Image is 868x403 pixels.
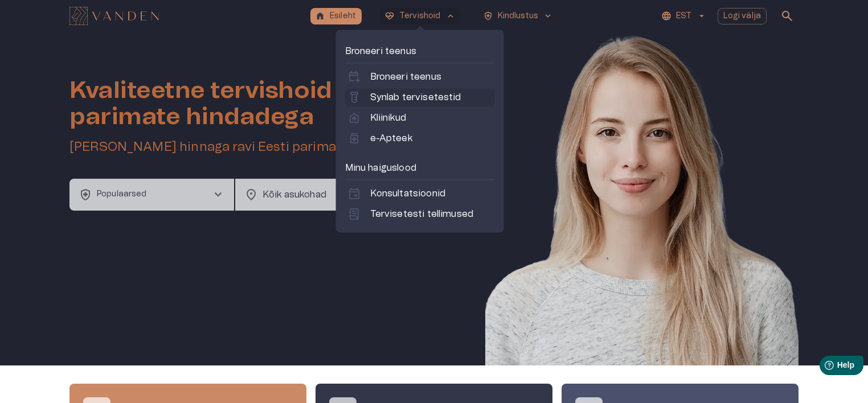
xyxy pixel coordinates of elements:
span: home_health [347,111,361,125]
span: ecg_heart [384,11,395,21]
a: Navigate to homepage [69,8,306,24]
span: location_on [244,188,258,201]
p: Broneeri teenus [345,44,495,58]
span: medication [347,131,361,145]
a: medicatione-Apteek [347,131,493,145]
a: calendar_add_onBroneeri teenus [347,70,493,84]
button: EST [660,8,708,24]
span: labs [347,91,361,104]
p: Kõik asukohad [263,188,359,201]
button: open search modal [776,5,799,27]
span: chevron_right [211,188,225,201]
a: eventKonsultatsioonid [347,187,493,200]
img: Woman smiling [485,32,799,400]
p: e-Apteek [370,131,412,145]
p: Populaarsed [97,188,147,200]
span: home [315,11,325,21]
a: lab_profileTervisetesti tellimused [347,207,493,221]
p: Tervisetesti tellimused [370,207,473,221]
span: keyboard_arrow_down [543,11,553,21]
span: health_and_safety [79,188,92,201]
p: Kliinikud [370,111,406,125]
p: Synlab tervisetestid [370,91,461,104]
p: Kindlustus [498,10,539,22]
span: lab_profile [347,207,361,221]
button: health_and_safetyKindlustuskeyboard_arrow_down [478,8,558,24]
span: event [347,187,361,200]
span: keyboard_arrow_up [445,11,456,21]
p: Konsultatsioonid [370,187,445,200]
button: health_and_safetyPopulaarsedchevron_right [69,179,234,211]
button: Logi välja [718,8,767,24]
a: labsSynlab tervisetestid [347,91,493,104]
p: Broneeri teenus [370,70,441,84]
p: Esileht [330,10,356,22]
h5: [PERSON_NAME] hinnaga ravi Eesti parimatelt kliinikutelt [69,139,439,155]
p: EST [676,10,691,22]
p: Tervishoid [399,10,441,22]
span: calendar_add_on [347,70,361,84]
p: Minu haiguslood [345,161,495,175]
p: Logi välja [723,10,761,22]
a: home_healthKliinikud [347,111,493,125]
span: health_and_safety [483,11,493,21]
span: search [780,9,794,23]
button: homeEsileht [310,8,362,24]
img: Vanden logo [69,7,159,25]
iframe: Help widget launcher [779,351,868,383]
button: ecg_heartTervishoidkeyboard_arrow_up [380,8,460,24]
h1: Kvaliteetne tervishoid parimate hindadega [69,77,439,130]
